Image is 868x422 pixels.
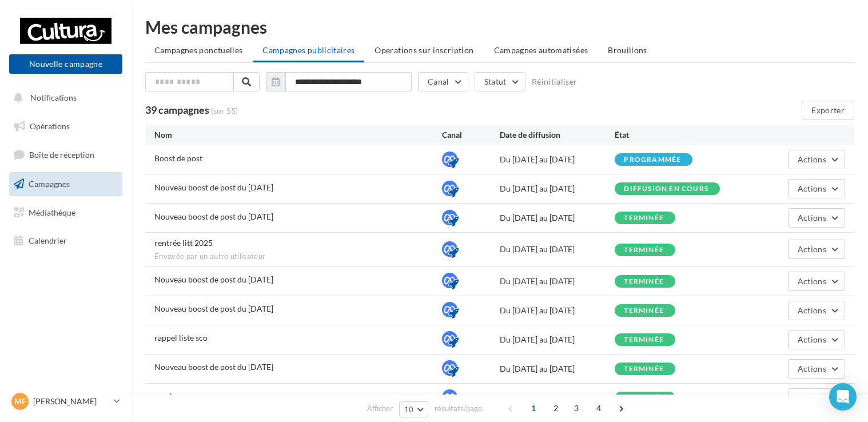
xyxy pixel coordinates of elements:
button: Canal [418,72,468,91]
span: 4 [590,399,608,417]
span: Nouveau boost de post du 11/07/2025 [154,362,273,372]
div: programmée [624,156,681,164]
button: Actions [788,301,845,320]
a: Boîte de réception [7,142,125,167]
span: Boost de post [154,153,202,163]
div: Du [DATE] au [DATE] [500,305,615,316]
span: reprise sacs [154,391,196,401]
button: Actions [788,240,845,259]
div: Diffusion en cours [624,185,708,193]
div: terminée [624,336,664,344]
span: Campagnes [29,179,70,189]
span: 2 [547,399,565,417]
span: Notifications [30,93,77,102]
span: Nouveau boost de post du 25/08/2025 [154,304,273,313]
span: Actions [798,305,826,315]
div: terminée [624,246,664,254]
span: Campagnes automatisées [494,45,588,55]
span: Actions [798,213,826,222]
div: Open Intercom Messenger [829,383,857,411]
button: Réinitialiser [532,77,578,86]
span: 10 [404,405,414,414]
span: rentrée litt 2025 [154,238,213,248]
div: Nom [154,129,442,141]
span: Calendrier [29,236,67,245]
span: MF [14,396,26,407]
span: (sur 55) [211,106,238,116]
div: Mes campagnes [145,18,854,35]
div: Du [DATE] au [DATE] [500,276,615,287]
a: Médiathèque [7,201,125,225]
button: Actions [788,359,845,379]
span: Actions [798,393,826,403]
button: Nouvelle campagne [9,54,122,74]
button: Actions [788,330,845,349]
span: 39 campagnes [145,103,209,116]
button: Actions [788,150,845,169]
button: Actions [788,179,845,198]
span: Envoyée par un autre utilisateur [154,252,442,262]
div: Canal [442,129,500,141]
span: Actions [798,184,826,193]
div: Du [DATE] au [DATE] [500,363,615,375]
span: 1 [524,399,543,417]
span: Opérations [30,121,70,131]
span: Boîte de réception [29,150,94,160]
button: Statut [475,72,525,91]
div: terminée [624,365,664,373]
span: Actions [798,154,826,164]
div: Du [DATE] au [DATE] [500,212,615,224]
span: Médiathèque [29,207,75,217]
div: Date de diffusion [500,129,615,141]
a: Calendrier [7,229,125,253]
span: 3 [567,399,586,417]
span: Operations sur inscription [375,45,473,55]
button: Actions [788,208,845,228]
div: État [615,129,730,141]
span: Actions [798,276,826,286]
a: Opérations [7,114,125,138]
span: Brouillons [608,45,647,55]
div: Du [DATE] au [DATE] [500,154,615,165]
span: rappel liste sco [154,333,208,343]
span: Nouveau boost de post du 22/09/2025 [154,212,273,221]
span: Nouveau boost de post du 01/09/2025 [154,274,273,284]
button: Exporter [802,101,854,120]
span: Actions [798,244,826,254]
p: [PERSON_NAME] [33,396,109,407]
div: terminée [624,307,664,314]
div: Du [DATE] au [DATE] [500,392,615,404]
button: 10 [399,401,428,417]
div: Du [DATE] au [DATE] [500,183,615,194]
span: Nouveau boost de post du 29/09/2025 [154,182,273,192]
a: Campagnes [7,172,125,196]
span: Afficher [367,403,393,414]
span: Actions [798,335,826,344]
span: résultats/page [435,403,482,414]
button: Notifications [7,86,120,110]
a: MF [PERSON_NAME] [9,391,122,412]
span: Actions [798,364,826,373]
span: Campagnes ponctuelles [154,45,242,55]
div: Du [DATE] au [DATE] [500,334,615,345]
div: terminée [624,214,664,222]
button: Actions [788,388,845,408]
div: Du [DATE] au [DATE] [500,244,615,255]
div: terminée [624,278,664,285]
button: Actions [788,272,845,291]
